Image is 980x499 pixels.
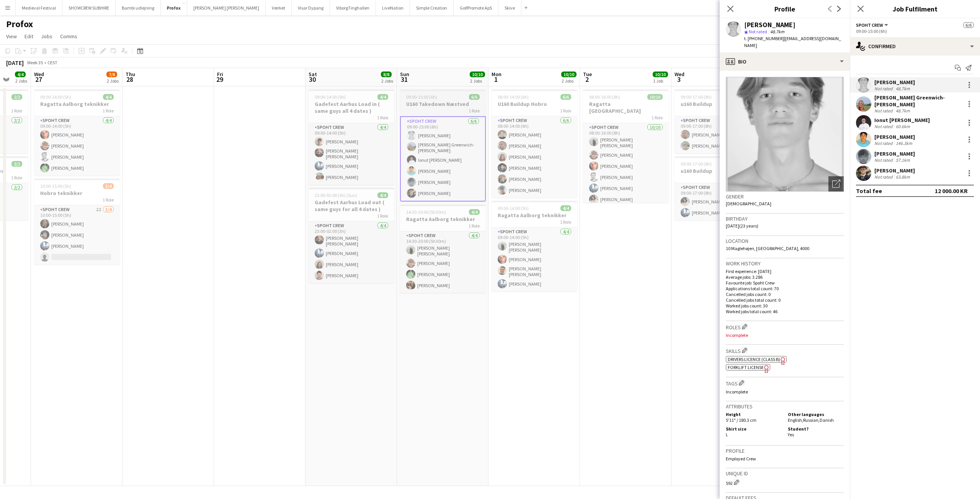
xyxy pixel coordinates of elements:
div: 2 Jobs [107,78,119,84]
p: Cancelled jobs count: 0 [726,291,844,297]
app-card-role: Spoht Crew10/1008:00-16:00 (8h)[PERSON_NAME] [PERSON_NAME][PERSON_NAME][PERSON_NAME][PERSON_NAME]... [583,123,669,256]
h3: Birthday [726,215,844,222]
app-job-card: 08:00-14:00 (6h)6/6U160 Buildup Hobro1 RoleSpoht Crew6/608:00-14:00 (6h)[PERSON_NAME][PERSON_NAME... [492,89,577,198]
div: 2 Jobs [470,78,485,84]
span: Edit [24,33,33,40]
p: First experience: [DATE] [726,268,844,274]
span: t. [PHONE_NUMBER] [744,36,784,41]
div: [PERSON_NAME] [874,79,915,86]
span: 4/4 [103,94,114,100]
p: Applications total count: 70 [726,286,844,291]
span: 1 Role [103,108,114,114]
button: Bambi udlejning [116,0,161,15]
button: ViborgTinghallen [330,0,376,15]
app-job-card: 09:00-14:00 (5h)4/4Ragatta Aalborg teknikker1 RoleSpoht Crew4/409:00-14:00 (5h)[PERSON_NAME] [PER... [492,201,577,291]
span: 09:00-14:00 (5h) [315,94,346,100]
span: 1 Role [11,175,22,180]
div: 2 Jobs [562,78,576,84]
button: Skive [498,0,521,15]
p: Worked jobs total count: 46 [726,309,844,314]
span: 1 Role [560,219,571,225]
span: Week 35 [25,60,44,65]
div: 09:00-14:00 (5h)4/4Ragatta Aalborg teknikker1 RoleSpoht Crew4/409:00-14:00 (5h)[PERSON_NAME][PERS... [34,89,120,176]
span: [DEMOGRAPHIC_DATA] [726,201,771,206]
a: Edit [21,31,36,41]
p: Favourite job: Spoht Crew [726,280,844,286]
span: 1 Role [11,108,22,114]
span: Sat [309,71,317,78]
button: Simple Creation [410,0,454,15]
span: 09:00-17:00 (8h) [681,161,712,167]
div: 12 000.00 KR [935,187,968,195]
div: 48.7km [894,86,911,91]
span: 08:00-14:00 (6h) [498,94,529,100]
span: 2 [582,75,592,84]
span: Spoht Crew [856,22,883,28]
div: Not rated [874,174,894,180]
h3: Tags [726,379,844,387]
div: 23:00-02:00 (3h) (Sun)4/4Gadefest Aarhus Load out ( same guys for all 4 dates )1 RoleSpoht Crew4/... [309,188,394,283]
button: Spoht Crew [856,22,889,28]
h3: Gadefest Aarhus Load in ( same guys all 4 dates ) [309,101,394,114]
h3: Unique ID [726,470,844,477]
button: LiveNation [376,0,410,15]
span: 2/2 [11,94,22,100]
span: 6/6 [560,94,571,100]
div: Total fee [856,187,882,195]
span: 09:00-14:00 (5h) [498,205,529,211]
h3: Job Fulfilment [850,4,980,14]
span: 1 Role [103,197,114,203]
h3: Profile [726,447,844,454]
span: 09:00-17:00 (8h) [681,94,712,100]
app-card-role: Spoht Crew2/209:00-17:00 (8h)[PERSON_NAME][PERSON_NAME] [675,183,760,220]
app-job-card: 09:00-17:00 (8h)2/2u160 Buildup1 RoleSpoht Crew2/209:00-17:00 (8h)[PERSON_NAME][PERSON_NAME] [675,156,760,220]
span: 23:00-02:00 (3h) (Sun) [315,192,357,198]
span: Jobs [41,33,52,40]
span: 31 [399,75,409,84]
h3: Gadefest Aarhus Load out ( same guys for all 4 dates ) [309,199,394,213]
h3: Hobro teknikker [34,190,120,197]
button: Medieval Festival [16,0,62,15]
a: Comms [57,31,80,41]
span: Thu [126,71,135,78]
div: Open photos pop-in [828,176,844,192]
button: Værket [266,0,292,15]
span: 6/6 [963,22,974,28]
span: Not rated [749,29,767,34]
div: 10:00-15:00 (5h)3/4Hobro teknikker1 RoleSpoht Crew2I3/410:00-15:00 (5h)[PERSON_NAME][PERSON_NAME]... [34,179,120,265]
span: 10/10 [647,94,663,100]
h3: Skills [726,346,844,354]
span: 1 Role [652,115,663,120]
span: 4/4 [560,205,571,211]
a: Jobs [38,31,56,41]
span: 09:00-15:00 (6h) [406,94,437,100]
img: Crew avatar or photo [726,77,844,192]
span: 10/10 [561,72,577,77]
span: 1 Role [469,223,480,229]
h3: Ragatta [GEOGRAPHIC_DATA] [583,101,669,114]
span: 14:30-20:00 (5h30m) [406,209,446,215]
div: [DATE] [6,59,24,67]
h3: Ragatta Aalborg teknikker [34,101,120,107]
button: GolfPromote ApS [454,0,498,15]
div: 08:00-16:00 (8h)10/10Ragatta [GEOGRAPHIC_DATA]1 RoleSpoht Crew10/1008:00-16:00 (8h)[PERSON_NAME] ... [583,89,669,203]
span: Russian , [803,417,820,423]
button: [PERSON_NAME] [PERSON_NAME] [187,0,266,15]
span: 28 [124,75,135,84]
h3: u160 Buildup [675,101,760,107]
div: [PERSON_NAME] Greenwich-[PERSON_NAME] [874,94,962,108]
div: Not rated [874,86,894,91]
span: Mon [492,71,501,78]
span: 3 [673,75,684,84]
span: Comms [60,33,77,40]
span: 10/10 [653,72,668,77]
span: 09:00-14:00 (5h) [40,94,71,100]
div: 1 Job [653,78,668,84]
span: 1 Role [469,108,480,114]
div: 14:30-20:00 (5h30m)4/4Ragatta Aalborg teknikker1 RoleSpoht Crew4/414:30-20:00 (5h30m)[PERSON_NAME... [400,205,486,293]
span: 4/4 [469,209,480,215]
app-card-role: Spoht Crew4/409:00-14:00 (5h)[PERSON_NAME][PERSON_NAME] [PERSON_NAME][PERSON_NAME][PERSON_NAME] [309,123,394,185]
span: Wed [675,71,684,78]
h5: Student? [788,426,844,432]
